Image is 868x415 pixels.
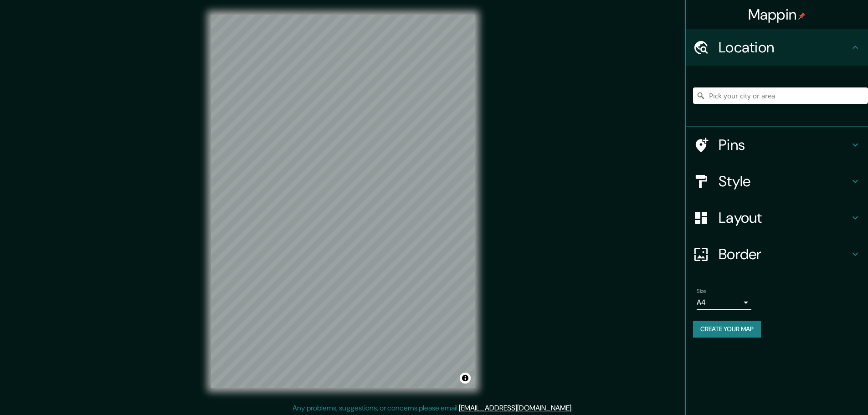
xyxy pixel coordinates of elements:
[573,403,574,414] div: .
[697,295,751,310] div: A4
[719,38,850,56] h4: Location
[686,200,868,236] div: Layout
[574,403,576,414] div: .
[686,236,868,272] div: Border
[693,87,868,104] input: Pick your city or area
[719,245,850,263] h4: Border
[686,127,868,163] div: Pins
[719,209,850,227] h4: Layout
[459,403,571,413] a: [EMAIL_ADDRESS][DOMAIN_NAME]
[686,163,868,200] div: Style
[460,373,471,384] button: Toggle attribution
[693,321,761,338] button: Create your map
[293,403,573,414] p: Any problems, suggestions, or concerns please email .
[211,15,475,388] canvas: Map
[697,287,706,295] label: Size
[719,172,850,190] h4: Style
[748,5,806,24] h4: Mappin
[719,136,850,154] h4: Pins
[686,29,868,66] div: Location
[798,12,806,20] img: pin-icon.png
